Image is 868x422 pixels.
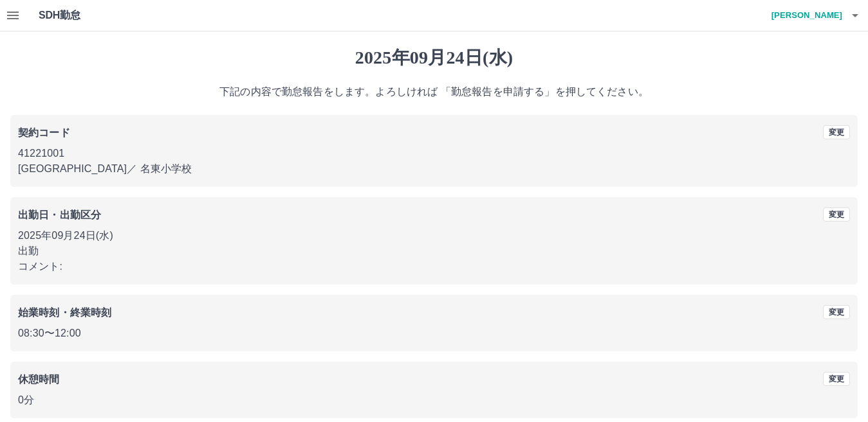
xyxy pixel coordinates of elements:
[18,146,850,161] p: 41221001
[18,307,111,318] b: 始業時刻・終業時刻
[18,259,850,274] p: コメント:
[18,228,850,243] p: 2025年09月24日(水)
[10,47,858,69] h1: 2025年09月24日(水)
[18,161,850,177] p: [GEOGRAPHIC_DATA] ／ 名東小学校
[18,326,850,341] p: 08:30 〜 12:00
[18,127,70,138] b: 契約コード
[18,209,101,220] b: 出勤日・出勤区分
[10,84,858,100] p: 下記の内容で勤怠報告をします。よろしければ 「勤怠報告を申請する」を押してください。
[823,372,850,386] button: 変更
[18,374,60,385] b: 休憩時間
[18,243,850,259] p: 出勤
[823,125,850,139] button: 変更
[823,305,850,319] button: 変更
[823,207,850,222] button: 変更
[18,392,850,408] p: 0分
